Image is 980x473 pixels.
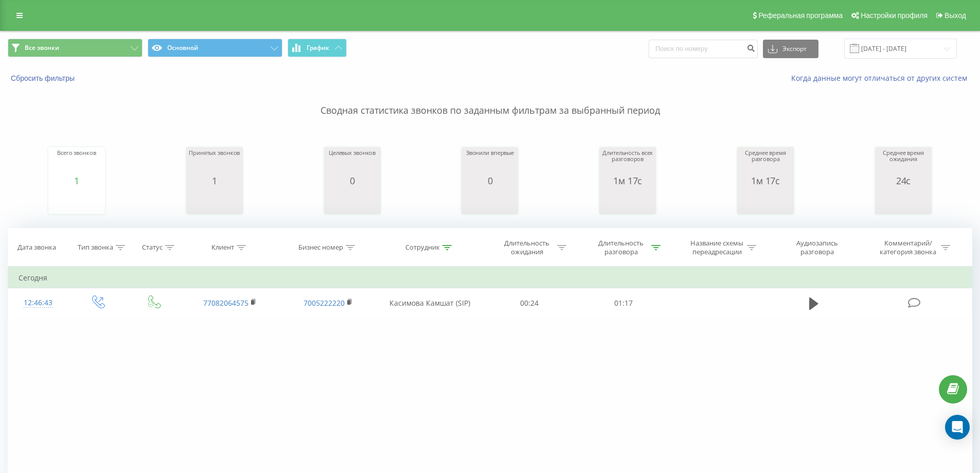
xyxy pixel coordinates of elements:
div: Open Intercom Messenger [945,415,970,440]
div: Звонили впервые [466,150,514,176]
input: Поиск по номеру [649,40,758,58]
p: Сводная статистика звонков по заданным фильтрам за выбранный период [8,83,972,117]
button: График [288,39,347,57]
div: 0 [466,176,514,186]
td: Касимова Камшат (SIP) [377,288,483,318]
div: Тип звонка [78,243,113,252]
div: Название схемы переадресации [689,239,744,256]
div: Дата звонка [17,243,56,252]
div: 1 [57,176,96,186]
div: Всего звонков [57,150,96,176]
div: Клиент [211,243,234,252]
div: Длительность всех разговоров [602,150,653,176]
div: Длительность ожидания [500,239,555,256]
button: Сбросить фильтры [8,74,80,83]
button: Основной [148,39,282,57]
div: 24с [878,176,929,186]
td: 01:17 [577,288,671,318]
div: 0 [329,176,376,186]
div: Аудиозапись разговора [783,239,850,256]
div: Целевых звонков [329,150,376,176]
div: Бизнес номер [298,243,343,252]
span: Выход [945,11,966,20]
div: Среднее время разговора [740,150,791,176]
div: 1м 17с [602,176,653,186]
td: Сегодня [8,268,972,288]
div: Сотрудник [405,243,440,252]
div: 12:46:43 [19,293,58,313]
a: 77082064575 [203,298,248,308]
span: Настройки профиля [861,11,928,20]
div: Среднее время ожидания [878,150,929,176]
span: Реферальная программа [758,11,843,20]
td: 00:24 [483,288,577,318]
div: 1м 17с [740,176,791,186]
a: Когда данные могут отличаться от других систем [791,73,972,83]
div: Длительность разговора [594,239,649,256]
span: График [307,44,329,51]
button: Экспорт [763,40,818,58]
div: Принятых звонков [189,150,240,176]
div: 1 [189,176,240,186]
div: Статус [142,243,163,252]
a: 7005222220 [304,298,345,308]
div: Комментарий/категория звонка [878,239,938,256]
span: Все звонки [25,44,59,52]
button: Все звонки [8,39,142,57]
